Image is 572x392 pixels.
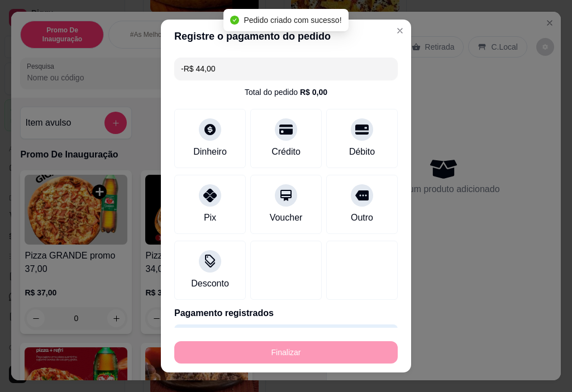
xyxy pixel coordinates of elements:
[191,277,229,290] div: Desconto
[300,87,327,98] div: R$ 0,00
[244,16,341,25] span: Pedido criado com sucesso!
[204,211,216,224] div: Pix
[351,211,373,224] div: Outro
[230,16,239,25] span: check-circle
[271,145,301,159] div: Crédito
[193,145,227,159] div: Dinheiro
[181,58,391,80] input: Ex.: hambúrguer de cordeiro
[161,20,411,53] header: Registre o pagamento do pedido
[174,307,398,320] p: Pagamento registrados
[391,22,409,40] button: Close
[349,145,375,159] div: Débito
[245,87,327,98] div: Total do pedido
[270,211,303,224] div: Voucher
